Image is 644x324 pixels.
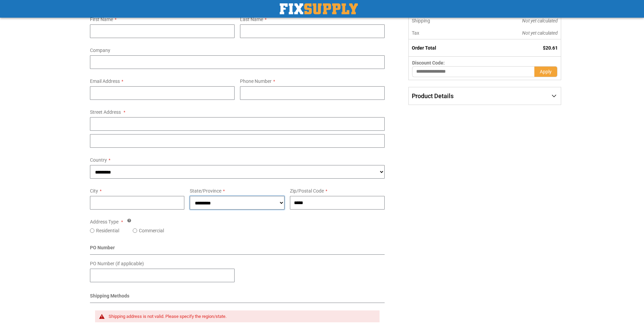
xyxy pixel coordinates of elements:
[90,244,385,255] div: PO Number
[139,227,164,234] label: Commercial
[240,78,272,84] span: Phone Number
[412,18,430,23] span: Shipping
[90,188,98,194] span: City
[534,66,557,77] button: Apply
[412,60,445,66] span: Discount Code:
[90,157,107,163] span: Country
[540,69,552,74] span: Apply
[280,3,358,14] img: Fix Industrial Supply
[240,17,263,22] span: Last Name
[96,227,119,234] label: Residential
[90,48,110,53] span: Company
[109,314,373,319] div: Shipping address is not valid. Please specify the region/state.
[90,292,385,303] div: Shipping Methods
[190,188,221,194] span: State/Province
[90,78,120,84] span: Email Address
[522,18,558,23] span: Not yet calculated
[90,109,121,115] span: Street Address
[412,92,454,100] span: Product Details
[412,45,436,51] strong: Order Total
[290,188,324,194] span: Zip/Postal Code
[280,3,358,14] a: store logo
[90,261,144,266] span: PO Number (if applicable)
[522,30,558,36] span: Not yet calculated
[90,219,118,224] span: Address Type
[90,17,113,22] span: First Name
[543,45,558,51] span: $20.61
[409,27,476,39] th: Tax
